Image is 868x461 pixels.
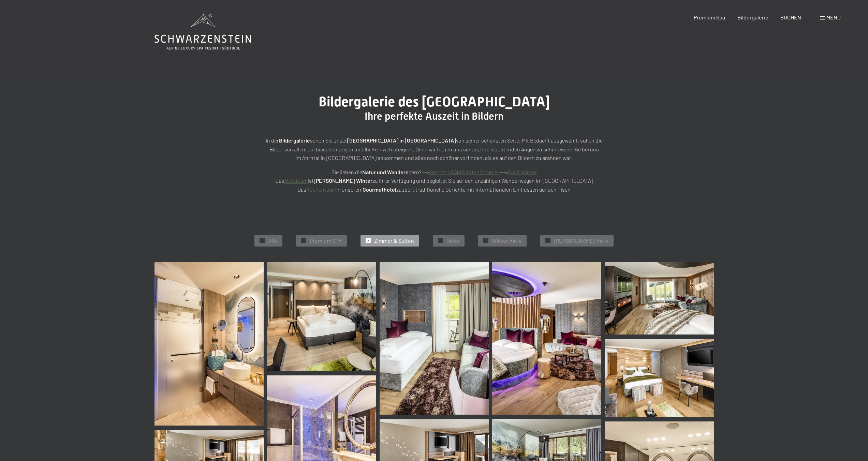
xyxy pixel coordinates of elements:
img: Bildergalerie [155,262,264,426]
a: Aktivteam [284,177,308,184]
span: Bildergalerie des [GEOGRAPHIC_DATA] [319,94,550,110]
span: ✓ [261,238,264,243]
a: Wandern&AktivitätenSommer [429,169,499,175]
img: Bildergalerie [605,339,714,417]
span: ✓ [367,238,370,243]
a: Küchenteam [306,186,336,193]
strong: [PERSON_NAME] Winter [314,177,372,184]
img: Bildergalerie [380,262,489,415]
span: Ihre perfekte Auszeit in Bildern [365,110,503,122]
span: ✓ [303,238,305,243]
strong: Natur und Wandern [362,169,409,175]
span: Menü [826,14,841,20]
img: Bildergalerie [492,262,601,415]
a: Premium Spa [694,14,725,20]
span: Winter Aktiv [492,237,521,244]
a: Ski & Winter [508,169,537,175]
a: BUCHEN [780,14,801,20]
span: ✓ [547,238,549,243]
strong: Gourmethotel [363,186,396,193]
p: In der sehen Sie unser von seiner schönsten Seite. Mit Bedacht ausgewählt, sollen die Bilder von ... [264,136,605,162]
p: Sie lieben die gern? --> ---> Das ist zu Ihrer Verfügung und begleitet Sie auf den unzähligen Wan... [264,168,605,194]
strong: [GEOGRAPHIC_DATA] in [GEOGRAPHIC_DATA] [347,137,456,144]
span: ✓ [439,238,442,243]
span: ✓ [485,238,487,243]
span: Hotel [446,237,459,244]
img: Bildergalerie [605,262,714,334]
span: [PERSON_NAME] Aktiv [554,237,608,244]
img: Bildergalerie [267,262,376,371]
span: Zimmer & Suiten [374,237,414,244]
span: Premium SPA [310,237,342,244]
strong: Bildergalerie [279,137,310,144]
a: Bildergalerie [737,14,768,20]
span: Alle [268,237,277,244]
